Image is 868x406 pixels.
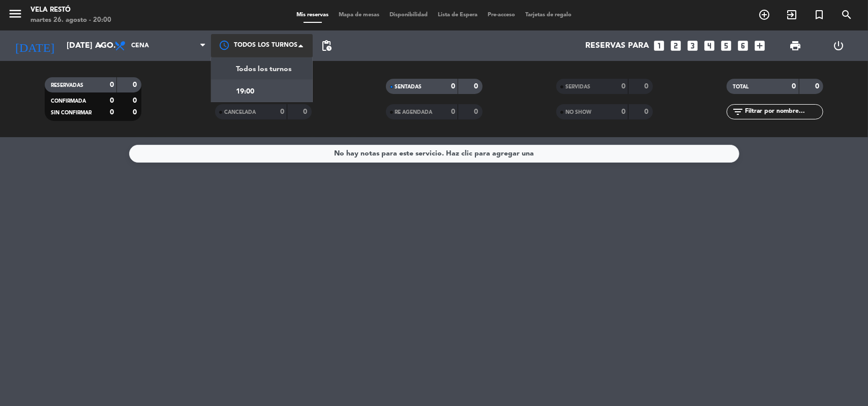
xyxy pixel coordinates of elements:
[483,12,520,18] span: Pre-acceso
[236,64,291,75] span: Todos los turnos
[644,108,650,115] strong: 0
[703,39,716,52] i: looks_4
[474,108,480,115] strong: 0
[51,83,83,88] span: RESERVADAS
[133,81,139,88] strong: 0
[670,39,683,52] i: looks_two
[280,108,284,115] strong: 0
[792,83,796,90] strong: 0
[451,83,455,90] strong: 0
[732,106,744,118] i: filter_list
[565,84,590,89] span: SERVIDAS
[334,148,534,160] div: No hay notas para este servicio. Haz clic para agregar una
[110,81,114,88] strong: 0
[334,12,384,18] span: Mapa de mesas
[131,42,149,49] span: Cena
[8,35,62,57] i: [DATE]
[817,30,860,61] div: LOG OUT
[31,15,111,25] div: martes 26. agosto - 20:00
[786,9,798,21] i: exit_to_app
[621,108,625,115] strong: 0
[621,83,625,90] strong: 0
[110,97,114,104] strong: 0
[720,39,733,52] i: looks_5
[433,12,483,18] span: Lista de Espera
[291,12,334,18] span: Mis reservas
[758,9,770,21] i: add_circle_outline
[644,83,650,90] strong: 0
[224,110,256,115] span: CANCELADA
[51,99,86,104] span: CONFIRMADA
[832,40,845,52] i: power_settings_new
[8,6,23,21] i: menu
[841,9,853,21] i: search
[31,5,111,15] div: Vela Restó
[789,40,801,52] span: print
[813,9,825,21] i: turned_in_not
[8,6,23,25] button: menu
[733,84,749,89] span: TOTAL
[51,110,92,115] span: SIN CONFIRMAR
[110,109,114,116] strong: 0
[133,97,139,104] strong: 0
[586,41,649,51] span: Reservas para
[686,39,700,52] i: looks_3
[754,39,767,52] i: add_box
[653,39,666,52] i: looks_one
[95,40,107,52] i: arrow_drop_down
[395,110,433,115] span: RE AGENDADA
[304,108,310,115] strong: 0
[133,109,139,116] strong: 0
[737,39,750,52] i: looks_6
[451,108,455,115] strong: 0
[236,86,254,98] span: 19:00
[320,40,333,52] span: pending_actions
[384,12,433,18] span: Disponibilidad
[395,84,422,89] span: SENTADAS
[815,83,821,90] strong: 0
[565,110,591,115] span: NO SHOW
[744,106,823,117] input: Filtrar por nombre...
[474,83,480,90] strong: 0
[520,12,577,18] span: Tarjetas de regalo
